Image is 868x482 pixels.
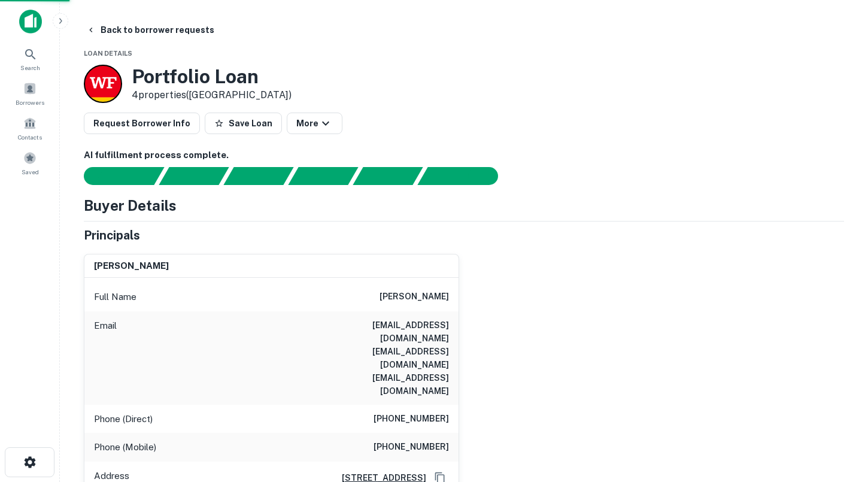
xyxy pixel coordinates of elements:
h4: Buyer Details [84,195,177,216]
h5: Principals [84,226,140,244]
div: Your request is received and processing... [159,167,229,185]
a: Search [4,43,56,75]
div: Principals found, still searching for contact information. This may take time... [353,167,423,185]
div: AI fulfillment process complete. [418,167,512,185]
p: Phone (Mobile) [94,440,156,454]
span: Loan Details [84,50,132,57]
a: Contacts [4,112,56,144]
button: Back to borrower requests [81,19,219,41]
h6: [PERSON_NAME] [94,259,169,273]
span: Contacts [18,132,42,142]
button: More [287,113,342,134]
h6: AI fulfillment process complete. [84,148,844,162]
button: Request Borrower Info [84,113,200,134]
span: Saved [22,167,39,177]
span: Search [20,63,40,72]
img: capitalize-icon.png [19,10,42,34]
div: Principals found, AI now looking for contact information... [288,167,358,185]
iframe: Chat Widget [808,386,868,444]
span: Borrowers [16,98,44,107]
h6: [PHONE_NUMBER] [374,412,449,426]
a: Saved [4,147,56,179]
p: Full Name [94,290,136,304]
h6: [PERSON_NAME] [380,290,449,304]
p: Phone (Direct) [94,412,153,426]
div: Documents found, AI parsing details... [223,167,293,185]
p: Email [94,319,117,398]
h6: [PHONE_NUMBER] [374,440,449,454]
a: Borrowers [4,77,56,110]
div: Sending borrower request to AI... [69,167,159,185]
p: 4 properties ([GEOGRAPHIC_DATA]) [132,88,292,102]
button: Save Loan [205,113,282,134]
h6: [EMAIL_ADDRESS][DOMAIN_NAME] [EMAIL_ADDRESS][DOMAIN_NAME] [EMAIL_ADDRESS][DOMAIN_NAME] [305,319,449,398]
h3: Portfolio Loan [132,65,292,88]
